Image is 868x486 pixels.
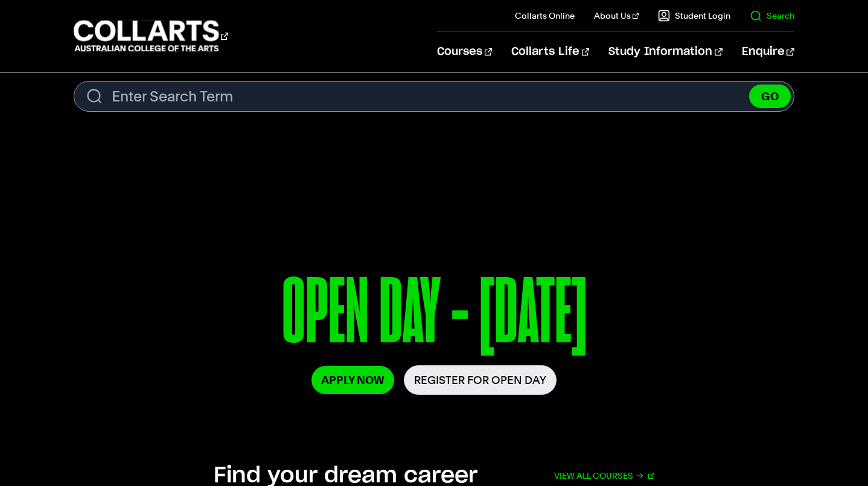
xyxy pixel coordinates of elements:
[74,81,794,112] input: Enter Search Term
[437,32,492,72] a: Courses
[742,32,794,72] a: Enquire
[594,10,639,22] a: About Us
[404,365,557,395] a: Register for Open Day
[749,85,791,108] button: GO
[511,32,589,72] a: Collarts Life
[658,10,730,22] a: Student Login
[74,266,794,365] p: OPEN DAY - [DATE]
[74,81,794,112] form: Search
[515,10,575,22] a: Collarts Online
[74,19,228,53] div: Go to homepage
[311,366,394,394] a: Apply Now
[750,10,794,22] a: Search
[608,32,722,72] a: Study Information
